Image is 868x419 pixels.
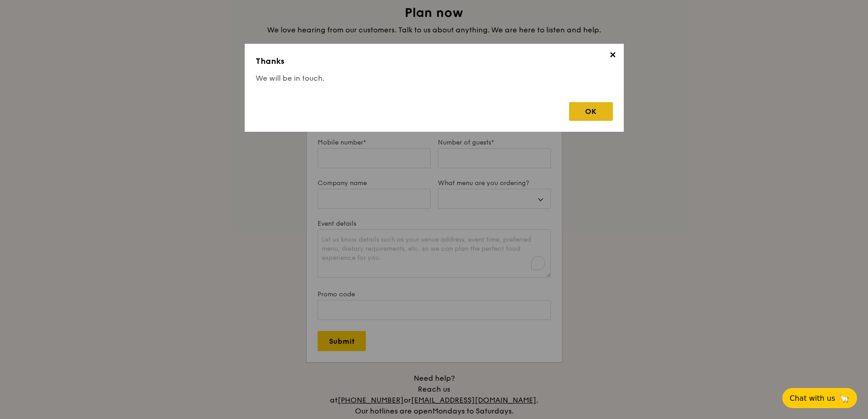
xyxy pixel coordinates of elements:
[256,73,613,84] h4: We will be in touch.
[256,55,613,67] h3: Thanks
[839,393,850,403] span: 🦙
[782,388,857,408] button: Chat with us🦙
[606,50,619,63] span: ✕
[790,394,835,403] span: Chat with us
[569,102,613,121] div: OK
